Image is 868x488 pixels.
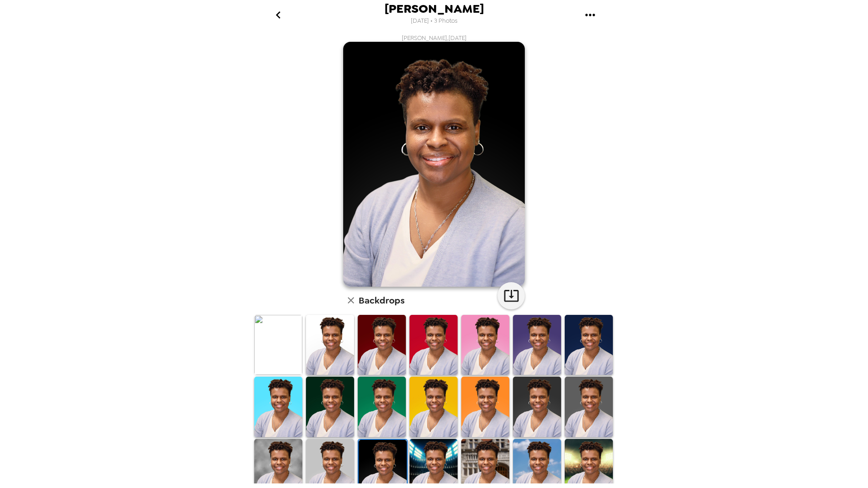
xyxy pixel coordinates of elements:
span: [PERSON_NAME] , [DATE] [402,34,467,42]
h6: Backdrops [359,293,404,308]
img: user [343,42,525,287]
span: [DATE] • 3 Photos [411,15,458,27]
img: Original [254,315,302,375]
span: [PERSON_NAME] [385,3,484,15]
